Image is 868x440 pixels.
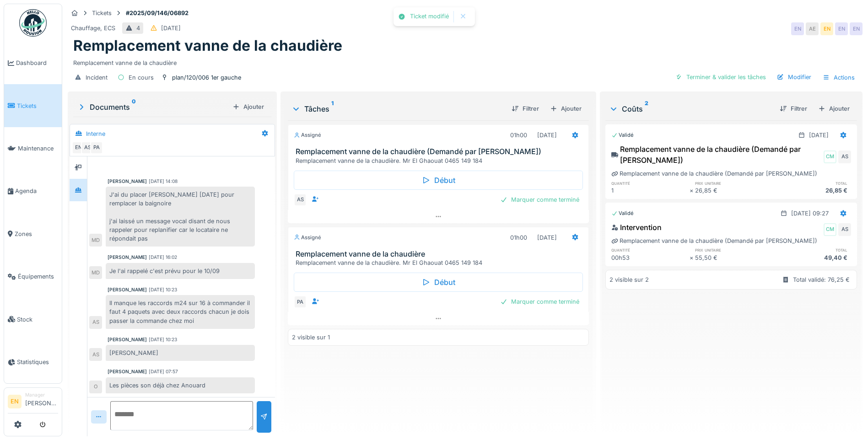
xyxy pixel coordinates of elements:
div: Ajouter [546,102,585,115]
div: [DATE] [809,131,829,140]
div: EN [820,22,833,35]
sup: 2 [645,103,648,114]
div: [PERSON_NAME] [108,178,147,185]
div: Actions [819,71,859,84]
span: Agenda [15,187,58,195]
div: CM [824,223,836,236]
div: 1 [611,186,689,195]
a: Agenda [4,170,62,212]
sup: 1 [331,103,334,114]
div: [DATE] 10:23 [149,336,177,343]
span: Tickets [17,102,58,110]
div: 4 [136,24,140,32]
div: Total validé: 76,25 € [793,275,850,284]
a: Zones [4,213,62,255]
div: AS [89,316,102,329]
div: Remplacement vanne de la chaudière [73,55,857,67]
div: PA [294,295,307,308]
div: plan/120/006 1er gauche [172,73,241,82]
div: Marquer comme terminé [496,193,583,206]
div: En cours [129,73,154,82]
div: Terminer & valider les tâches [672,71,770,83]
div: Interne [86,129,105,138]
li: EN [8,395,22,408]
div: PA [90,141,103,154]
h6: total [773,180,851,186]
span: Zones [15,230,58,238]
li: [PERSON_NAME] [25,392,58,411]
div: O [89,381,102,393]
div: [PERSON_NAME] [108,336,147,343]
div: J'ai du placer [PERSON_NAME] [DATE] pour remplacer la baignoire j'ai laissé un message vocal disa... [106,187,255,247]
div: Remplacement vanne de la chaudière (Demandé par [PERSON_NAME]) [611,144,822,166]
div: Validé [611,209,634,217]
div: Manager [25,392,58,398]
div: 2 visible sur 1 [292,333,330,342]
a: Équipements [4,255,62,298]
div: EN [72,141,85,154]
div: [DATE] 14:08 [149,178,178,185]
img: Badge_color-CXgf-gQk.svg [19,9,47,37]
div: [PERSON_NAME] [108,368,147,375]
div: CM [824,150,836,163]
div: Modifier [773,71,815,83]
sup: 0 [132,102,136,113]
div: × [690,253,695,262]
div: Remplacement vanne de la chaudière (Demandé par [PERSON_NAME]) [611,169,817,178]
div: Marquer comme terminé [496,295,583,308]
h3: Remplacement vanne de la chaudière [296,250,585,258]
a: Dashboard [4,42,62,84]
div: Tâches [291,103,504,114]
div: MD [89,266,102,279]
div: AS [838,150,851,163]
a: Maintenance [4,127,62,170]
span: Maintenance [18,144,58,153]
div: 26,85 € [773,186,851,195]
h6: quantité [611,247,689,253]
div: Coûts [609,103,772,114]
h6: prix unitaire [695,180,773,186]
div: Filtrer [508,102,543,115]
a: Tickets [4,84,62,127]
div: Il manque les raccords m24 sur 16 à commander il faut 4 paquets avec deux raccords chacun je dois... [106,295,255,329]
div: 01h00 [510,233,527,242]
h6: prix unitaire [695,247,773,253]
div: Validé [611,131,634,139]
div: Début [294,273,583,292]
div: Ajouter [814,102,853,115]
div: [PERSON_NAME] [108,286,147,293]
div: 2 visible sur 2 [609,275,649,284]
a: EN Manager[PERSON_NAME] [8,392,58,413]
div: [DATE] 10:23 [149,286,177,293]
div: EN [850,22,863,35]
a: Stock [4,298,62,340]
div: MD [89,234,102,247]
div: Les pièces son déjà chez Anouard [106,377,255,393]
div: [DATE] 09:27 [791,209,829,218]
div: [DATE] [537,233,557,242]
div: [DATE] 07:57 [149,368,178,375]
div: AS [838,223,851,236]
div: Filtrer [776,102,811,115]
div: Début [294,171,583,190]
div: AS [81,141,94,154]
div: Remplacement vanne de la chaudière (Demandé par [PERSON_NAME]) [611,236,817,245]
div: 26,85 € [695,186,773,195]
div: AE [806,22,819,35]
div: Intervention [611,222,662,233]
div: Tickets [92,9,112,17]
div: Documents [77,102,229,113]
div: AS [294,193,307,206]
div: Ajouter [229,101,268,113]
span: Équipements [18,272,58,281]
div: [DATE] 16:02 [149,254,177,261]
div: 55,50 € [695,253,773,262]
div: Assigné [294,234,321,241]
div: Remplacement vanne de la chaudière. Mr El Ghaouat 0465 149 184 [296,258,585,267]
div: 01h00 [510,131,527,140]
div: Ticket modifié [410,13,449,21]
div: 00h53 [611,253,689,262]
div: [PERSON_NAME] [106,345,255,361]
h6: quantité [611,180,689,186]
h3: Remplacement vanne de la chaudière (Demandé par [PERSON_NAME]) [296,147,585,156]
